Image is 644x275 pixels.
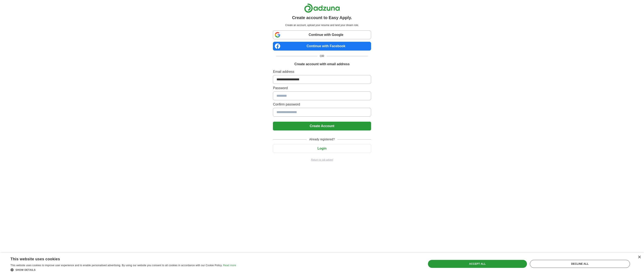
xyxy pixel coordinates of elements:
span: OR [317,54,327,58]
a: Continue with Facebook [273,42,371,51]
h1: Create account to Easy Apply. [292,14,352,21]
a: Return to job advert [273,158,371,162]
p: Create an account, upload your resume and land your dream role. [274,23,370,27]
label: Email address [273,69,371,74]
h1: Create account with email address [294,62,349,67]
button: Create Account [273,122,371,130]
button: Login [273,144,371,153]
a: Read more, opens a new window [223,264,236,267]
label: Confirm password [273,102,371,107]
span: Show details [16,268,36,271]
label: Password [273,86,371,91]
a: Continue with Google [273,30,371,39]
div: Decline all [530,260,630,268]
div: Accept all [428,260,527,268]
span: Already registered? [307,137,337,142]
div: Close [638,256,641,259]
div: This website uses cookies [10,255,226,262]
img: Adzuna logo [304,3,340,13]
a: Login [273,147,371,150]
span: This website uses cookies to improve user experience and to enable personalised advertising. By u... [10,264,222,267]
div: Show details [10,268,236,272]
